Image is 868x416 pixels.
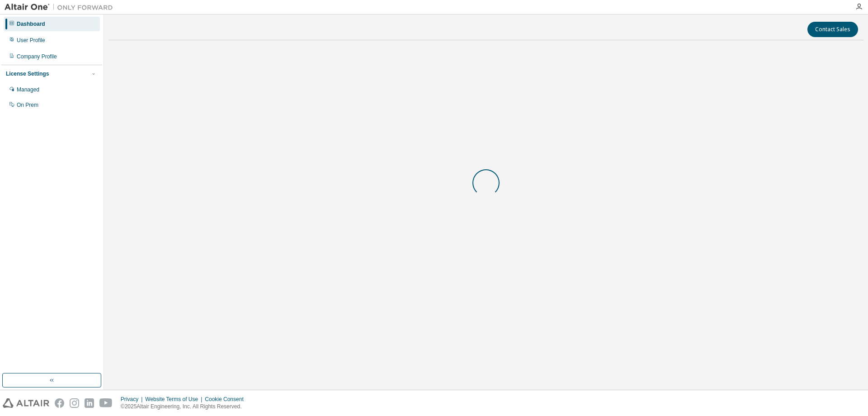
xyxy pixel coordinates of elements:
div: Company Profile [17,53,57,60]
img: youtube.svg [99,398,113,408]
button: Contact Sales [807,22,858,37]
div: Website Terms of Use [145,396,205,403]
div: On Prem [17,101,38,109]
div: User Profile [17,37,45,44]
div: Privacy [121,396,145,403]
img: facebook.svg [55,398,64,408]
div: Dashboard [17,20,45,28]
div: Managed [17,86,39,93]
div: License Settings [6,70,49,77]
img: altair_logo.svg [3,398,49,408]
p: © 2025 Altair Engineering, Inc. All Rights Reserved. [121,403,249,411]
img: Altair One [5,3,118,12]
img: linkedin.svg [85,398,94,408]
div: Cookie Consent [205,396,249,403]
img: instagram.svg [70,398,79,408]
